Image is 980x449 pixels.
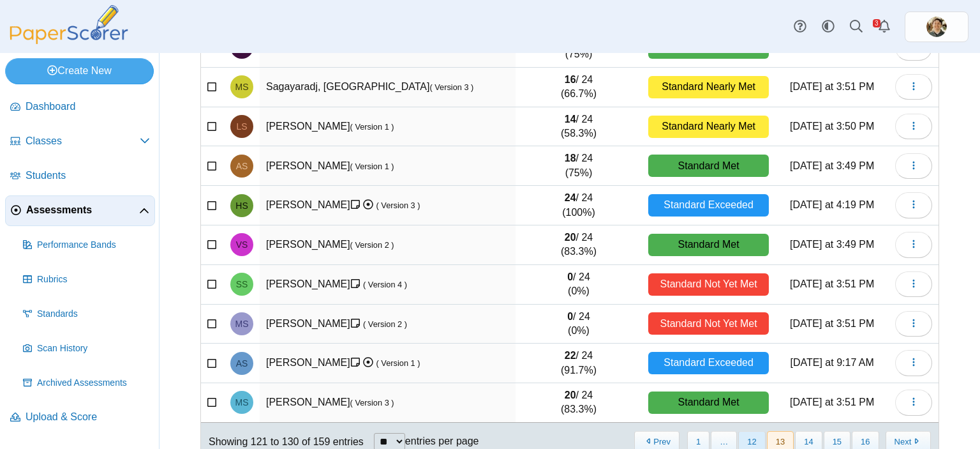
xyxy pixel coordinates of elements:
[5,35,133,46] a: PaperScorer
[516,146,642,186] td: / 24 (75%)
[260,225,516,265] td: [PERSON_NAME]
[236,280,248,289] span: Shir Shabek
[235,319,249,328] span: Mansi Shah
[790,160,874,171] time: Oct 2, 2025 at 3:49 PM
[5,161,155,192] a: Students
[235,201,248,210] span: Henry Schumaker
[5,92,155,123] a: Dashboard
[565,114,576,125] b: 14
[648,352,769,374] div: Standard Exceeded
[648,194,769,217] div: Standard Exceeded
[260,186,516,225] td: [PERSON_NAME]
[5,5,133,44] img: PaperScorer
[26,134,140,148] span: Classes
[516,383,642,423] td: / 24 (83.3%)
[565,350,576,361] b: 22
[376,201,420,210] small: ( Version 3 )
[37,239,150,252] span: Performance Bands
[905,11,969,42] a: ps.sHInGLeV98SUTXet
[37,273,150,286] span: Rubrics
[5,195,155,226] a: Assessments
[26,169,150,183] span: Students
[790,121,874,132] time: Oct 2, 2025 at 3:50 PM
[648,234,769,256] div: Standard Met
[791,357,874,368] time: Oct 3, 2025 at 9:17 AM
[5,58,154,84] a: Create New
[37,377,150,390] span: Archived Assessments
[429,82,473,92] small: ( Version 3 )
[236,122,247,131] span: Lola Samrick
[363,280,407,289] small: ( Version 4 )
[516,344,642,383] td: / 24 (91.7%)
[565,74,576,85] b: 16
[648,116,769,138] div: Standard Nearly Met
[260,265,516,305] td: [PERSON_NAME]
[37,308,150,321] span: Standards
[260,146,516,186] td: [PERSON_NAME]
[790,318,874,329] time: Oct 2, 2025 at 3:51 PM
[790,397,874,407] time: Oct 2, 2025 at 3:51 PM
[26,100,150,114] span: Dashboard
[516,305,642,344] td: / 24 (0%)
[516,107,642,147] td: / 24 (58.3%)
[18,264,155,295] a: Rubrics
[648,392,769,414] div: Standard Met
[260,383,516,423] td: [PERSON_NAME]
[565,153,576,164] b: 18
[350,240,394,250] small: ( Version 2 )
[5,402,155,433] a: Upload & Score
[565,390,576,400] b: 20
[260,107,516,147] td: [PERSON_NAME]
[790,81,874,92] time: Oct 2, 2025 at 3:51 PM
[565,232,576,243] b: 20
[516,265,642,305] td: / 24 (0%)
[26,410,150,424] span: Upload & Score
[870,13,898,41] a: Alerts
[648,155,769,177] div: Standard Met
[18,368,155,399] a: Archived Assessments
[790,199,874,210] time: Oct 2, 2025 at 4:19 PM
[26,203,139,217] span: Assessments
[236,359,248,368] span: Amy Shan
[648,76,769,98] div: Standard Nearly Met
[790,239,874,250] time: Oct 2, 2025 at 3:49 PM
[260,305,516,344] td: [PERSON_NAME]
[18,299,155,330] a: Standards
[926,17,947,37] img: ps.sHInGLeV98SUTXet
[350,122,394,132] small: ( Version 1 )
[567,271,573,282] b: 0
[235,398,249,407] span: Mikayla Simonet
[18,230,155,261] a: Performance Bands
[516,68,642,107] td: / 24 (66.7%)
[260,344,516,383] td: [PERSON_NAME]
[260,68,516,107] td: Sagayaradj, [GEOGRAPHIC_DATA]
[363,319,407,329] small: ( Version 2 )
[37,342,150,355] span: Scan History
[235,82,249,91] span: Melania Sagayaradj
[350,398,394,407] small: ( Version 3 )
[236,162,248,171] span: Allison Scher
[516,186,642,225] td: / 24 (100%)
[926,17,947,37] span: Michael Wright
[405,436,479,446] label: entries per page
[648,273,769,296] div: Standard Not Yet Met
[565,192,576,203] b: 24
[516,225,642,265] td: / 24 (83.3%)
[648,312,769,335] div: Standard Not Yet Met
[5,126,155,157] a: Classes
[236,240,248,249] span: Valeria Serpa-Escobar
[567,311,573,322] b: 0
[790,278,874,289] time: Oct 2, 2025 at 3:51 PM
[376,358,420,368] small: ( Version 1 )
[350,162,394,171] small: ( Version 1 )
[18,333,155,364] a: Scan History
